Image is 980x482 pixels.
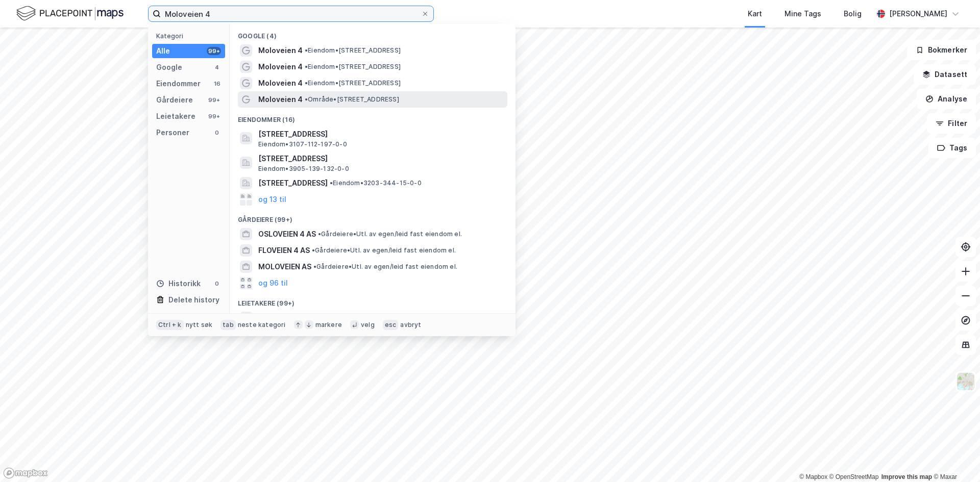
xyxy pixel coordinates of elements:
span: Moloveien 4 [258,93,303,106]
span: [STREET_ADDRESS] [258,153,503,165]
div: 16 [213,80,221,88]
div: Kategori [156,32,225,40]
div: Google [156,61,182,73]
div: Personer [156,126,189,139]
div: Delete history [168,294,219,306]
span: Eiendom • 3203-344-15-0-0 [330,179,422,187]
span: • [330,179,333,187]
div: 4 [213,63,221,71]
input: Søk på adresse, matrikkel, gårdeiere, leietakere eller personer [161,6,421,21]
span: • [305,95,308,103]
span: Område • [STREET_ADDRESS] [305,95,399,104]
span: Eiendom • [STREET_ADDRESS] [305,63,401,71]
span: Gårdeiere • Utl. av egen/leid fast eiendom el. [318,230,462,238]
span: MOLOVEIEN AS [258,261,311,273]
span: [STREET_ADDRESS] [258,128,503,140]
div: 0 [213,280,221,288]
div: Kontrollprogram for chat [929,433,980,482]
div: Mine Tags [785,8,821,20]
div: Leietakere [156,110,195,122]
div: Eiendommer [156,78,201,90]
div: Google (4) [230,24,516,42]
div: 99+ [207,96,221,104]
span: Eiendom • [STREET_ADDRESS] [305,79,401,87]
span: Gårdeiere • Utl. av egen/leid fast eiendom el. [313,263,457,271]
div: markere [315,321,342,329]
span: Moloveien 4 [258,77,303,89]
span: • [318,230,321,238]
span: • [313,263,316,270]
div: 99+ [207,47,221,55]
span: Moloveien 4 [258,44,303,57]
div: Bolig [844,8,862,20]
div: Alle [156,45,170,57]
div: esc [383,320,399,330]
div: [PERSON_NAME] [889,8,947,20]
span: • [312,246,315,254]
a: OpenStreetMap [829,473,879,480]
button: Analyse [917,89,976,109]
div: Kart [748,8,762,20]
div: Leietakere (99+) [230,291,516,310]
span: FLOVEIEN 4 AS [258,244,310,257]
div: avbryt [400,321,421,329]
div: neste kategori [238,321,286,329]
span: [STREET_ADDRESS] [258,177,328,189]
img: logo.f888ab2527a4732fd821a326f86c7f29.svg [16,5,124,22]
span: • [305,46,308,54]
button: Filter [927,113,976,134]
span: Gårdeiere • Utl. av egen/leid fast eiendom el. [312,246,456,255]
span: • [305,63,308,70]
div: tab [220,320,236,330]
div: velg [361,321,375,329]
div: Historikk [156,277,201,290]
button: Tags [928,138,976,158]
iframe: Chat Widget [929,433,980,482]
button: Bokmerker [907,40,976,60]
div: 99+ [207,112,221,120]
button: og 13 til [258,193,286,206]
span: Eiendom • 3905-139-132-0-0 [258,165,349,173]
div: 0 [213,129,221,137]
a: Mapbox [799,473,827,480]
span: SAMEIET MOERVEIEN 4 [258,312,339,324]
span: Eiendom • 3107-112-197-0-0 [258,140,347,148]
span: • [305,79,308,87]
div: nytt søk [186,321,213,329]
div: Gårdeiere [156,94,193,106]
img: Z [956,372,975,391]
span: Eiendom • [STREET_ADDRESS] [305,46,401,55]
a: Mapbox homepage [3,467,48,479]
span: Moloveien 4 [258,61,303,73]
div: Gårdeiere (99+) [230,208,516,226]
button: og 96 til [258,277,288,289]
span: OSLOVEIEN 4 AS [258,228,316,240]
button: Datasett [914,64,976,85]
a: Improve this map [881,473,932,480]
div: Eiendommer (16) [230,108,516,126]
div: Ctrl + k [156,320,184,330]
